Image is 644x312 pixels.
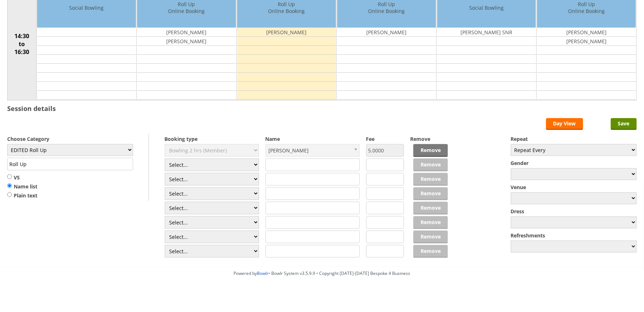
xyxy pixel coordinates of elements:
a: Remove [413,144,448,157]
label: Name [266,135,360,142]
label: Booking type [165,135,259,142]
span: [PERSON_NAME] [269,144,350,156]
input: Title/Description [7,158,133,170]
label: Gender [511,160,637,166]
label: Dress [511,208,637,215]
label: Name list [7,183,37,190]
input: Save [611,118,637,130]
a: [PERSON_NAME] [266,144,360,157]
input: Plain text [7,192,12,197]
label: Fee [366,135,404,142]
label: Refreshments [511,232,637,239]
label: Choose Category [7,135,133,142]
label: Venue [511,184,637,191]
td: [PERSON_NAME] [337,28,436,37]
label: Repeat [511,135,637,142]
label: Remove [410,135,448,142]
a: Day View [546,118,583,130]
a: Bowlr [257,270,269,276]
label: VS [7,174,37,181]
td: [PERSON_NAME] [237,28,336,37]
label: Plain text [7,192,37,199]
input: VS [7,174,12,179]
input: Name list [7,183,12,188]
td: [PERSON_NAME] [537,37,636,46]
td: [PERSON_NAME] [137,28,236,37]
h3: Session details [7,104,56,113]
td: [PERSON_NAME] [537,28,636,37]
td: [PERSON_NAME] SNR [437,28,536,37]
td: [PERSON_NAME] [137,37,236,46]
span: Powered by • Bowlr System v3.5.9.9 • Copyright [DATE]-[DATE] Bespoke 4 Business [234,270,411,276]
